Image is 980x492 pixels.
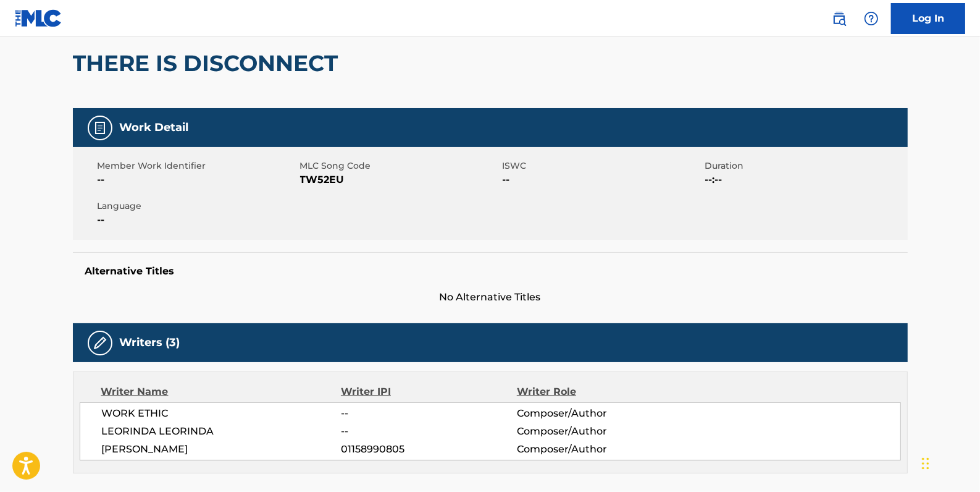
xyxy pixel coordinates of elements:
[98,172,297,187] span: --
[517,384,677,399] div: Writer Role
[93,336,107,350] img: Writers
[503,172,702,187] span: --
[15,9,62,27] img: MLC Logo
[102,406,341,421] span: WORK ETHIC
[341,406,516,421] span: --
[918,433,980,492] iframe: Chat Widget
[300,172,500,187] span: TW52EU
[517,442,677,457] span: Composer/Author
[891,3,965,34] a: Log In
[98,200,297,213] span: Language
[827,6,852,31] a: Public Search
[98,159,297,172] span: Member Work Identifier
[517,406,677,421] span: Composer/Author
[98,213,297,227] span: --
[859,6,884,31] div: Help
[300,159,500,172] span: MLC Song Code
[85,265,895,278] h5: Alternative Titles
[120,121,189,135] h5: Work Detail
[341,424,516,439] span: --
[102,442,341,457] span: [PERSON_NAME]
[341,442,516,457] span: 01158990805
[705,159,905,172] span: Duration
[517,424,677,439] span: Composer/Author
[341,384,517,399] div: Writer IPI
[93,121,107,135] img: Work Detail
[922,445,929,482] div: Drag
[120,336,180,350] h5: Writers (3)
[705,172,905,187] span: --:--
[864,11,879,26] img: help
[101,384,341,399] div: Writer Name
[102,424,341,439] span: LEORINDA LEORINDA
[73,49,345,77] h2: THERE IS DISCONNECT
[503,159,702,172] span: ISWC
[832,11,847,26] img: search
[73,290,908,305] span: No Alternative Titles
